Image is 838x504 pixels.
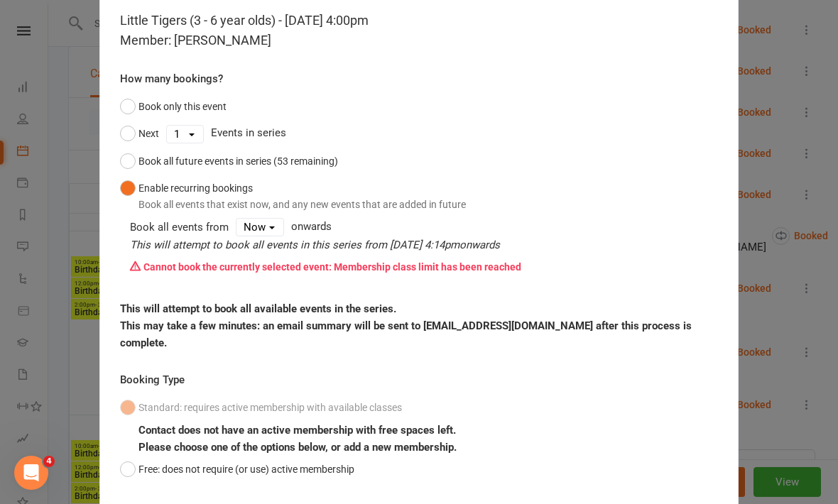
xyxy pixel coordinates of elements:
[120,456,354,483] button: Free: does not require (or use) active membership
[120,319,692,349] strong: This may take a few minutes: an email summary will be sent to [EMAIL_ADDRESS][DOMAIN_NAME] after ...
[130,218,718,280] div: onwards
[120,120,718,147] div: Events in series
[130,236,718,253] div: This will attempt to book all events in this series from onwards
[120,120,159,147] button: Next
[120,175,466,218] button: Enable recurring bookingsBook all events that exist now, and any new events that are added in future
[120,148,338,175] button: Book all future events in series (53 remaining)
[390,239,459,251] span: [DATE] 4:14pm
[120,302,396,315] strong: This will attempt to book all available events in the series.
[138,424,456,437] b: Contact does not have an active membership with free spaces left.
[130,219,229,236] div: Book all events from
[14,456,48,490] iframe: Intercom live chat
[120,70,223,87] label: How many bookings?
[138,197,466,212] div: Book all events that exist now, and any new events that are added in future
[120,93,227,120] button: Book only this event
[120,11,718,50] div: Little Tigers (3 - 6 year olds) - [DATE] 4:00pm Member: [PERSON_NAME]
[43,456,55,467] span: 4
[120,371,185,388] label: Booking Type
[138,153,338,169] div: Book all future events in series (53 remaining)
[130,253,718,280] div: Cannot book the currently selected event: Membership class limit has been reached
[138,441,457,454] b: Please choose one of the options below, or add a new membership.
